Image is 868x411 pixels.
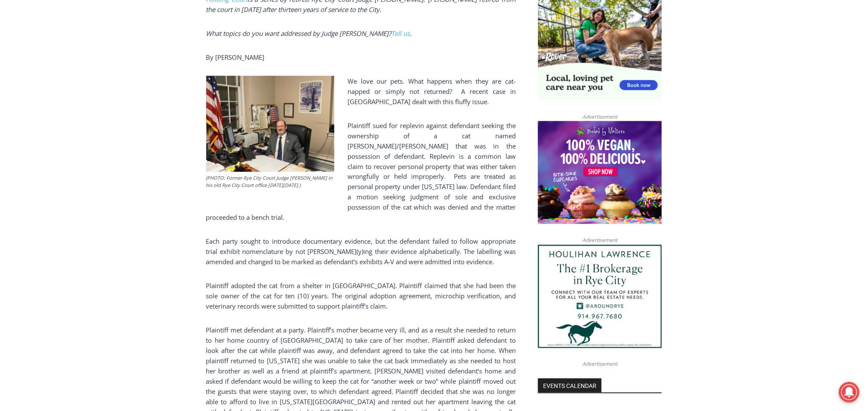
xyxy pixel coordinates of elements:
[223,85,396,104] span: Intern @ [DOMAIN_NAME]
[206,76,334,172] img: (PHOTO: Rye City Court Judge Joe Latwin in his office on Monday, December 5, 2022.)
[574,113,626,121] span: Advertisement
[206,236,516,267] p: Each party sought to introduce documentary evidence, but the defendant failed to follow appropria...
[88,53,121,102] div: "clearly one of the favorites in the [GEOGRAPHIC_DATA] neighborhood"
[56,15,211,23] div: Birthdays, Graduations, Any Private Event
[206,52,516,62] p: By [PERSON_NAME]
[538,379,602,393] h2: Events Calendar
[574,236,626,245] span: Advertisement
[206,120,516,223] p: Plaintiff sued for replevin against defendant seeking the ownership of a cat named [PERSON_NAME]/...
[205,83,414,106] a: Intern @ [DOMAIN_NAME]
[206,281,516,312] p: Plaintiff adopted the cat from a shelter in [GEOGRAPHIC_DATA]. Plaintiff claimed that she had bee...
[538,245,662,348] img: Houlihan Lawrence The #1 Brokerage in Rye City
[216,0,403,83] div: "The first chef I interviewed talked about coming to [GEOGRAPHIC_DATA] from [GEOGRAPHIC_DATA] in ...
[3,88,84,120] span: Open Tues. - Sun. [PHONE_NUMBER]
[538,121,662,224] img: Baked by Melissa
[392,29,410,38] a: Tell us
[260,9,297,33] h4: Book [PERSON_NAME]'s Good Humor for Your Event
[206,29,412,38] em: What topics do you want addressed by Judge [PERSON_NAME]? .
[0,86,86,106] a: Open Tues. - Sun. [PHONE_NUMBER]
[574,360,626,368] span: Advertisement
[206,175,334,189] figcaption: (PHOTO: Former Rye City Court Judge [PERSON_NAME] in his old Rye City Court office [DATE][DATE].)
[206,76,516,107] p: We love our pets. What happens when they are cat-napped or simply not returned? A recent case in ...
[254,3,308,39] a: Book [PERSON_NAME]'s Good Humor for Your Event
